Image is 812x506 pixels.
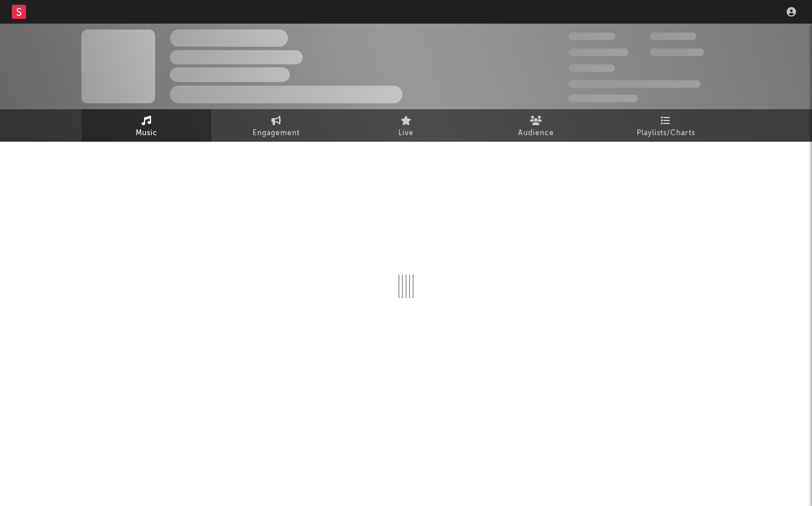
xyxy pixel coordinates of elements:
span: Jump Score: 85.0 [568,94,638,102]
span: Live [398,126,414,141]
span: Engagement [253,126,300,141]
a: Engagement [211,109,341,142]
span: Music [136,126,158,141]
a: Live [341,109,471,142]
span: 50,000,000 [568,48,628,56]
a: Playlists/Charts [601,109,731,142]
span: 300,000 [568,32,615,40]
span: 100,000 [650,32,696,40]
span: 50,000,000 Monthly Listeners [568,80,700,88]
a: Audience [471,109,601,142]
span: Audience [518,126,554,141]
span: Playlists/Charts [637,126,695,141]
span: 1,000,000 [650,48,704,56]
a: Music [81,109,211,142]
span: 100,000 [568,64,615,72]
